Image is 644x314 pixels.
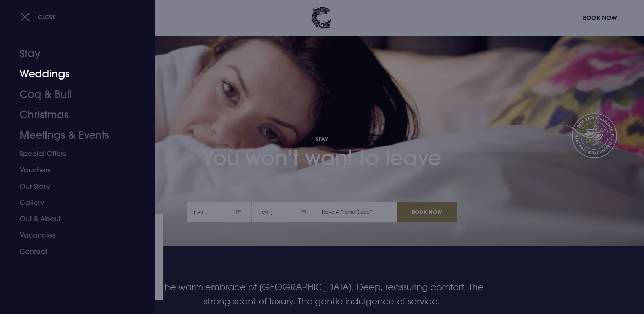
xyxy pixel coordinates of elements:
a: Our Story [20,178,127,194]
a: Stay [20,43,127,64]
a: Vouchers [20,162,127,178]
a: Out & About [20,211,127,227]
a: Meetings & Events [20,125,127,145]
a: Vacancies [20,227,127,243]
a: Christmas [20,105,127,125]
a: Weddings [20,64,127,84]
button: Close [20,10,56,24]
a: Special Offers [20,145,127,162]
a: Contact [20,243,127,260]
a: Gallery [20,194,127,211]
a: Coq & Bull [20,84,127,105]
span: Close [38,13,56,20]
